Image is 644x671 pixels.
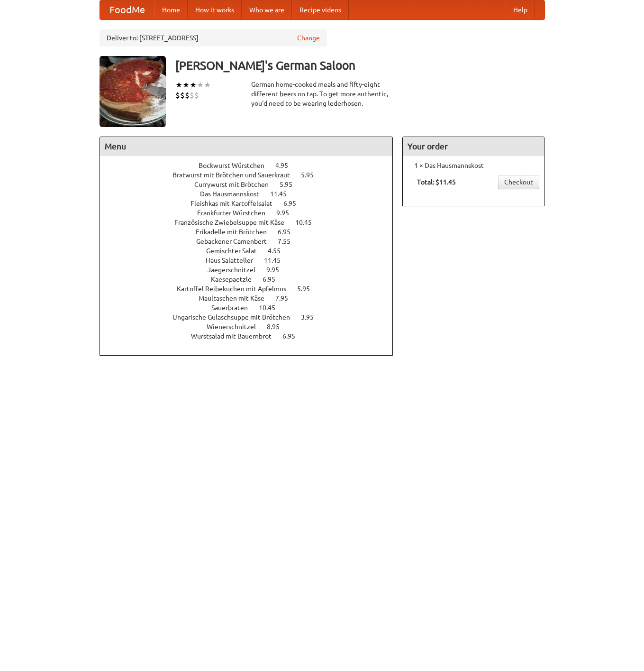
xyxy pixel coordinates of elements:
a: Gebackener Camenbert 7.55 [196,238,308,245]
span: 4.95 [275,162,298,169]
b: Total: $11.45 [417,178,456,186]
li: ★ [190,80,197,90]
span: 10.45 [295,219,321,226]
a: Kaesepaetzle 6.95 [211,276,293,283]
span: 9.95 [266,266,289,274]
a: Help [506,0,535,19]
span: Frikadelle mit Brötchen [196,228,276,236]
a: Home [154,0,188,19]
li: ★ [197,80,204,90]
li: ★ [175,80,182,90]
span: 7.95 [275,294,298,302]
li: ★ [204,80,211,90]
a: Wurstsalad mit Bauernbrot 6.95 [191,332,313,340]
span: Fleishkas mit Kartoffelsalat [190,200,282,207]
a: Gemischter Salat 4.55 [206,247,298,255]
img: angular.jpg [100,56,166,127]
span: Bockwurst Würstchen [199,162,274,169]
h4: Your order [403,137,544,156]
a: Französische Zwiebelsuppe mit Käse 10.45 [174,219,329,226]
span: Sauerbraten [211,304,257,312]
a: Maultaschen mit Käse 7.95 [199,294,306,302]
li: $ [190,90,194,101]
a: Recipe videos [292,0,349,19]
span: Das Hausmannskost [200,190,269,198]
li: $ [185,90,190,101]
span: Bratwurst mit Brötchen und Sauerkraut [172,171,299,179]
h3: [PERSON_NAME]'s German Saloon [175,56,545,75]
a: Frikadelle mit Brötchen 6.95 [196,228,308,236]
a: How it works [188,0,242,19]
span: Jaegerschnitzel [208,266,265,274]
span: 7.55 [278,238,300,245]
a: Wienerschnitzel 8.95 [207,323,297,331]
li: 1 × Das Hausmannskost [408,161,539,170]
span: 6.95 [282,332,305,340]
a: Fleishkas mit Kartoffelsalat 6.95 [190,200,314,207]
span: 11.45 [264,257,290,264]
span: 11.45 [270,190,296,198]
a: Frankfurter Würstchen 9.95 [197,209,307,217]
div: Deliver to: [STREET_ADDRESS] [100,29,327,46]
a: Ungarische Gulaschsuppe mit Brötchen 3.95 [172,313,331,321]
span: 6.95 [263,276,285,283]
span: Kaesepaetzle [211,276,261,283]
span: 8.95 [267,323,289,331]
div: German home-cooked meals and fifty-eight different beers on tap. To get more authentic, you'd nee... [251,80,393,108]
span: 4.55 [268,247,290,255]
a: Kartoffel Reibekuchen mit Apfelmus 5.95 [177,285,327,293]
span: 5.95 [297,285,319,293]
span: 3.95 [301,313,323,321]
span: Wienerschnitzel [207,323,265,331]
a: Currywurst mit Brötchen 5.95 [194,181,310,188]
span: Gemischter Salat [206,247,266,255]
span: Currywurst mit Brötchen [194,181,278,188]
span: 5.95 [280,181,302,188]
span: Gebackener Camenbert [196,238,276,245]
li: $ [175,90,180,101]
a: Das Hausmannskost 11.45 [200,190,304,198]
li: $ [180,90,185,101]
span: Ungarische Gulaschsuppe mit Brötchen [172,313,299,321]
a: Checkout [498,175,539,189]
li: $ [194,90,199,101]
a: Change [297,33,320,43]
span: Wurstsalad mit Bauernbrot [191,332,281,340]
span: Französische Zwiebelsuppe mit Käse [174,219,294,226]
span: 6.95 [283,200,306,207]
span: 9.95 [276,209,299,217]
span: 6.95 [278,228,300,236]
span: Haus Salatteller [206,257,263,264]
a: Who we are [242,0,292,19]
span: Maultaschen mit Käse [199,294,274,302]
a: Jaegerschnitzel 9.95 [208,266,297,274]
span: 10.45 [259,304,285,312]
a: Bockwurst Würstchen 4.95 [199,162,306,169]
li: ★ [182,80,190,90]
a: Sauerbraten 10.45 [211,304,293,312]
a: FoodMe [100,0,154,19]
h4: Menu [100,137,393,156]
span: Frankfurter Würstchen [197,209,275,217]
span: Kartoffel Reibekuchen mit Apfelmus [177,285,296,293]
a: Bratwurst mit Brötchen und Sauerkraut 5.95 [172,171,331,179]
span: 5.95 [301,171,323,179]
a: Haus Salatteller 11.45 [206,257,298,264]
